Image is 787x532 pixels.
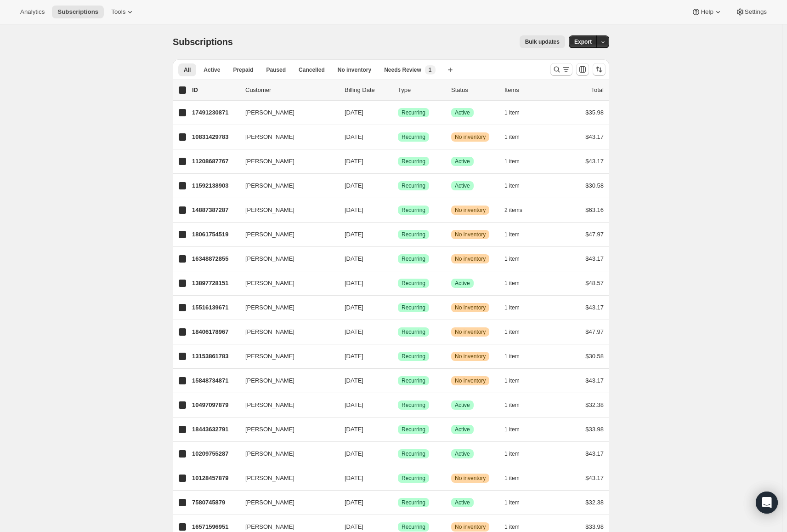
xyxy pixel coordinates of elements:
[585,401,604,408] span: $32.38
[240,471,332,486] button: [PERSON_NAME]
[504,496,530,509] button: 1 item
[192,155,604,168] div: 11208687767[PERSON_NAME][DATE]SuccessRecurringSuccessActive1 item$43.17
[245,327,294,337] span: [PERSON_NAME]
[192,449,238,458] p: 10209755287
[192,303,238,312] p: 15516139671
[402,499,425,506] span: Recurring
[240,325,332,339] button: [PERSON_NAME]
[240,446,332,461] button: [PERSON_NAME]
[443,63,458,76] button: Create new view
[192,472,604,485] div: 10128457879[PERSON_NAME][DATE]SuccessRecurringWarningNo inventory1 item$43.17
[504,353,520,360] span: 1 item
[173,37,233,47] span: Subscriptions
[192,522,238,532] p: 16571596951
[245,230,294,239] span: [PERSON_NAME]
[192,400,238,410] p: 10497097879
[192,277,604,290] div: 13897728151[PERSON_NAME][DATE]SuccessRecurringSuccessActive1 item$48.57
[504,231,520,238] span: 1 item
[504,86,550,95] div: Items
[245,279,294,288] span: [PERSON_NAME]
[504,182,520,189] span: 1 item
[240,373,332,388] button: [PERSON_NAME]
[585,377,604,384] span: $43.17
[585,109,604,116] span: $35.98
[192,228,604,241] div: 18061754519[PERSON_NAME][DATE]SuccessRecurringWarningNo inventory1 item$47.97
[192,108,238,117] p: 17491230871
[504,401,520,409] span: 1 item
[504,475,520,482] span: 1 item
[106,6,140,18] button: Tools
[455,475,486,482] span: No inventory
[730,6,772,18] button: Settings
[345,86,391,95] p: Billing Date
[245,522,294,532] span: [PERSON_NAME]
[402,450,425,458] span: Recurring
[192,326,604,338] div: 18406178967[PERSON_NAME][DATE]SuccessRecurringWarningNo inventory1 item$47.97
[245,132,294,142] span: [PERSON_NAME]
[402,353,425,360] span: Recurring
[455,328,486,336] span: No inventory
[402,377,425,384] span: Recurring
[504,204,532,217] button: 2 items
[240,495,332,510] button: [PERSON_NAME]
[240,154,332,169] button: [PERSON_NAME]
[585,133,604,140] span: $43.17
[345,133,363,140] span: [DATE]
[15,6,50,18] button: Analytics
[345,475,363,481] span: [DATE]
[345,450,363,457] span: [DATE]
[402,401,425,409] span: Recurring
[585,304,604,311] span: $43.17
[240,203,332,217] button: [PERSON_NAME]
[240,300,332,315] button: [PERSON_NAME]
[57,8,98,16] span: Subscriptions
[504,399,530,412] button: 1 item
[345,304,363,311] span: [DATE]
[345,328,363,335] span: [DATE]
[504,423,530,436] button: 1 item
[585,426,604,433] span: $33.98
[429,66,432,74] span: 1
[240,105,332,120] button: [PERSON_NAME]
[455,353,486,360] span: No inventory
[345,109,363,116] span: [DATE]
[402,109,425,116] span: Recurring
[701,8,713,16] span: Help
[504,206,522,214] span: 2 items
[245,498,294,507] span: [PERSON_NAME]
[402,426,425,433] span: Recurring
[245,108,294,117] span: [PERSON_NAME]
[504,255,520,263] span: 1 item
[569,35,597,48] button: Export
[504,301,530,314] button: 1 item
[574,38,592,46] span: Export
[345,377,363,384] span: [DATE]
[192,496,604,509] div: 7580745879[PERSON_NAME][DATE]SuccessRecurringSuccessActive1 item$32.38
[192,301,604,314] div: 15516139671[PERSON_NAME][DATE]SuccessRecurringWarningNo inventory1 item$43.17
[245,157,294,166] span: [PERSON_NAME]
[245,254,294,263] span: [PERSON_NAME]
[192,498,238,507] p: 7580745879
[240,130,332,144] button: [PERSON_NAME]
[455,109,470,116] span: Active
[299,66,325,74] span: Cancelled
[504,447,530,460] button: 1 item
[455,304,486,311] span: No inventory
[345,206,363,213] span: [DATE]
[402,328,425,336] span: Recurring
[455,158,470,165] span: Active
[240,349,332,364] button: [PERSON_NAME]
[240,422,332,437] button: [PERSON_NAME]
[451,86,497,95] p: Status
[520,35,565,48] button: Bulk updates
[585,158,604,165] span: $43.17
[504,304,520,311] span: 1 item
[192,399,604,412] div: 10497097879[PERSON_NAME][DATE]SuccessRecurringSuccessActive1 item$32.38
[192,474,238,483] p: 10128457879
[455,499,470,506] span: Active
[52,6,104,18] button: Subscriptions
[585,231,604,238] span: $47.97
[184,66,191,74] span: All
[455,401,470,409] span: Active
[402,158,425,165] span: Recurring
